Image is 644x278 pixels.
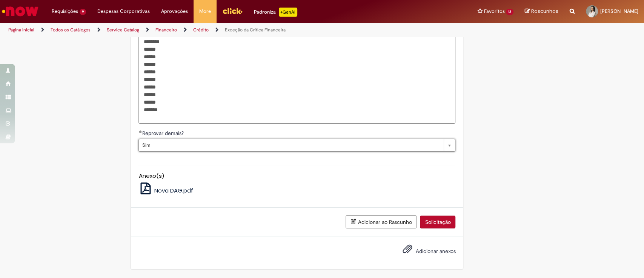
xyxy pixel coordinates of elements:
a: Crédito [193,27,209,33]
button: Adicionar anexos [400,242,414,259]
a: Exceção da Crítica Financeira [225,27,286,33]
textarea: Descrição [138,35,455,124]
span: Rascunhos [531,8,558,15]
span: Sim [142,139,440,151]
span: [PERSON_NAME] [600,8,638,14]
a: Todos os Catálogos [51,27,91,33]
span: Despesas Corporativas [97,8,150,15]
a: Rascunhos [525,8,558,15]
a: Financeiro [155,27,177,33]
span: 9 [80,9,86,15]
a: Nova DAG.pdf [138,186,193,194]
img: ServiceNow [1,4,40,19]
span: More [199,8,211,15]
h5: Anexo(s) [138,173,455,179]
div: Padroniza [254,8,297,17]
ul: Trilhas de página [6,23,424,37]
span: Reprovar demais? [142,130,185,137]
span: Favoritos [484,8,504,15]
span: Aprovações [161,8,188,15]
a: Service Catalog [107,27,139,33]
span: Obrigatório Preenchido [138,130,142,133]
a: Página inicial [8,27,34,33]
span: Nova DAG.pdf [154,186,193,194]
button: Solicitação [420,216,455,228]
span: Adicionar anexos [415,248,455,255]
span: 12 [506,9,513,15]
img: click_logo_yellow_360x200.png [222,5,243,17]
span: Requisições [52,8,78,15]
button: Adicionar ao Rascunho [346,215,417,228]
p: +GenAi [279,8,297,17]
